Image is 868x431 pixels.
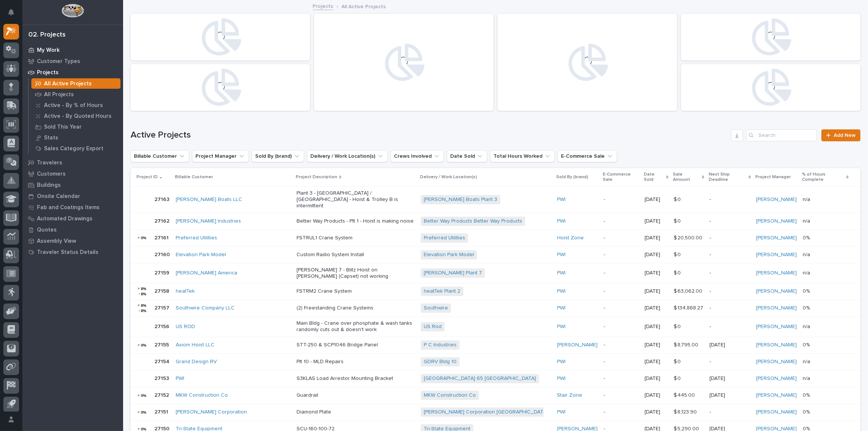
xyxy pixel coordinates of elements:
tr: 2715527155 Axiom Hoist LLC STT-250 & SCP1046 Bridge PanelP C Industries [PERSON_NAME] -[DATE]$ 8,... [131,337,861,353]
p: Plant 3 - [GEOGRAPHIC_DATA] / [GEOGRAPHIC_DATA] - Hoist & Trolley B is intermittent [297,190,415,209]
p: 0% [803,340,811,348]
a: All Projects [29,89,123,100]
tr: 2716127161 Preferred Utilities FSTRUL1 Crane SystemPreferred Utilities Hoist Zone -[DATE]$ 20,500... [131,230,861,246]
div: 02. Projects [28,31,66,39]
p: - [709,305,750,311]
p: - [604,252,639,258]
button: Delivery / Work Location(s) [307,150,388,162]
p: $ 0 [674,250,682,258]
p: - [709,359,750,365]
a: Sales Category Export [29,143,123,154]
a: Hoist Zone [557,235,584,241]
a: MKW Construction Co [424,392,476,399]
a: Sold This Year [29,122,123,132]
p: 0% [803,287,811,295]
p: [DATE] [645,409,668,415]
p: Delivery / Work Location(s) [420,173,477,181]
p: - [604,270,639,276]
a: Better Way Products Better Way Products [424,218,522,224]
a: PWI [557,288,566,295]
a: Southwire [424,305,448,311]
p: 27163 [154,195,171,203]
p: - [604,324,639,330]
p: FSTRUL1 Crane System [297,235,415,241]
p: [DATE] [645,359,668,365]
a: Axiom Hoist LLC [176,342,214,348]
p: All Active Projects [44,81,92,87]
p: 0% [803,233,811,241]
p: All Active Projects [342,2,386,10]
a: Southwire Company LLC [176,305,235,311]
a: Traveler Status Details [22,246,123,258]
p: Active - By Quoted Hours [44,113,112,120]
p: Sold By (brand) [557,173,589,181]
p: [PERSON_NAME] 7 - Blitz Hoist on [PERSON_NAME] (Capset) not working [297,267,415,280]
p: Sold This Year [44,124,82,130]
p: Fab and Coatings Items [37,204,100,211]
p: 27162 [154,217,171,224]
a: Add New [821,129,861,141]
p: Buildings [37,182,61,189]
a: Elevation Park Model [424,252,474,258]
a: Stats [29,132,123,143]
tr: 2715727157 Southwire Company LLC (2) Freestanding Crane SystemsSouthwire PWI -[DATE]$ 134,868.27$... [131,300,861,317]
a: GDRV Bldg 10 [424,359,457,365]
p: n/a [803,250,812,258]
p: 27159 [154,268,171,276]
p: My Work [37,47,60,54]
a: Quotes [22,224,123,235]
a: [PERSON_NAME] Boats LLC [176,196,242,203]
div: Search [746,129,817,141]
p: 0% [803,408,811,415]
p: $ 8,123.90 [674,408,698,415]
a: Buildings [22,179,123,191]
p: [DATE] [645,324,668,330]
a: [PERSON_NAME] [756,324,797,330]
a: [PERSON_NAME] America [176,270,237,276]
p: Billable Customer [175,173,213,181]
p: 0% [803,391,811,399]
p: 27158 [154,287,171,295]
a: Onsite Calendar [22,191,123,202]
p: $ 8,795.00 [674,340,700,348]
a: [PERSON_NAME] [756,342,797,348]
tr: 2715227152 MKW Construction Co GuardrailMKW Construction Co Stair Zone -[DATE]$ 445.00$ 445.00 [D... [131,387,861,404]
button: Total Hours Worked [490,150,555,162]
a: PWI [557,375,566,382]
button: Billable Customer [131,150,189,162]
p: Customers [37,171,66,177]
p: $ 0 [674,195,682,203]
p: - [604,218,639,224]
p: - [709,288,750,295]
a: PWI [176,375,184,382]
p: FSTRM2 Crane System [297,288,415,295]
tr: 2716027160 Elevation Park Model Custom Radio System InstallElevation Park Model PWI -[DATE]$ 0$ 0... [131,246,861,263]
p: $ 134,868.27 [674,303,705,311]
a: MKW Construction Co [176,392,228,399]
img: Workspace Logo [62,4,84,18]
p: $ 0 [674,268,682,276]
a: [GEOGRAPHIC_DATA] 65 [GEOGRAPHIC_DATA] [424,375,536,382]
a: [PERSON_NAME] [756,218,797,224]
p: 27154 [154,357,171,365]
a: [PERSON_NAME] [756,409,797,415]
p: - [709,252,750,258]
p: [DATE] [709,342,750,348]
a: Active - By % of Hours [29,100,123,110]
p: [DATE] [645,252,668,258]
a: [PERSON_NAME] [756,270,797,276]
a: [PERSON_NAME] [756,375,797,382]
p: n/a [803,268,812,276]
p: $ 20,500.00 [674,233,704,241]
p: [DATE] [645,342,668,348]
p: STT-250 & SCP1046 Bridge Panel [297,342,415,348]
p: n/a [803,322,812,330]
p: 27153 [154,374,170,382]
p: - [709,218,750,224]
tr: 2716327163 [PERSON_NAME] Boats LLC Plant 3 - [GEOGRAPHIC_DATA] / [GEOGRAPHIC_DATA] - Hoist & Trol... [131,186,861,213]
a: PWI [557,252,566,258]
p: - [604,196,639,203]
p: [DATE] [645,288,668,295]
p: Project ID [137,173,158,181]
p: (2) Freestanding Crane Systems [297,305,415,311]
